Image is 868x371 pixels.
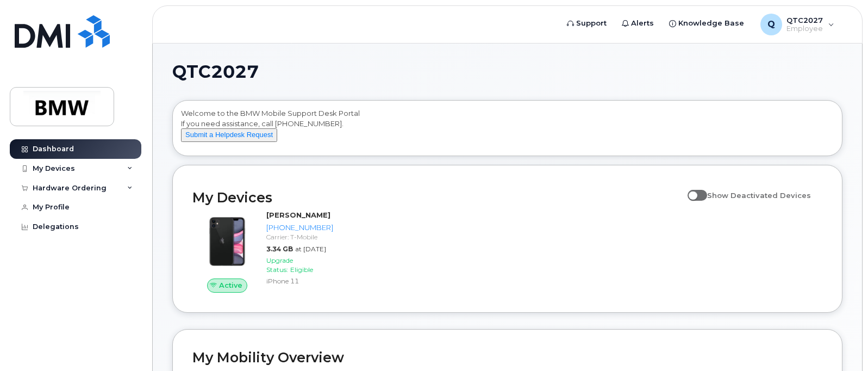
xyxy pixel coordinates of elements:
span: Active [219,280,242,290]
span: Eligible [290,265,313,274]
span: QTC2027 [172,64,259,80]
span: at [DATE] [295,245,326,253]
button: Submit a Helpdesk Request [181,128,277,142]
div: iPhone 11 [266,276,336,286]
span: Upgrade Status: [266,256,293,274]
span: 3.34 GB [266,245,293,253]
input: Show Deactivated Devices [688,185,696,194]
h2: My Mobility Overview [192,349,822,366]
span: Show Deactivated Devices [707,191,811,200]
a: Submit a Helpdesk Request [181,130,277,139]
img: iPhone_11.jpg [201,215,253,268]
strong: [PERSON_NAME] [266,211,330,219]
div: Welcome to the BMW Mobile Support Desk Portal If you need assistance, call [PHONE_NUMBER]. [181,108,834,152]
div: [PHONE_NUMBER] [266,222,336,233]
h2: My Devices [192,189,682,206]
a: Active[PERSON_NAME][PHONE_NUMBER]Carrier: T-Mobile3.34 GBat [DATE]Upgrade Status:EligibleiPhone 11 [192,210,340,293]
div: Carrier: T-Mobile [266,232,336,242]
